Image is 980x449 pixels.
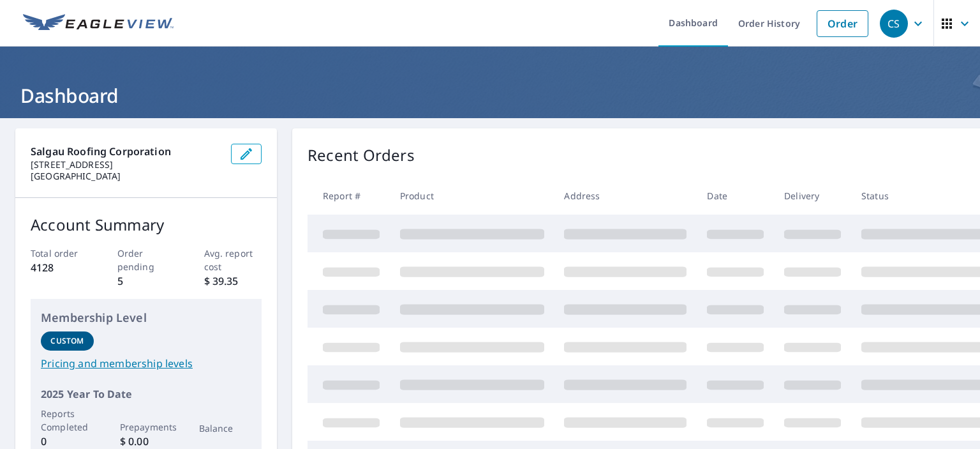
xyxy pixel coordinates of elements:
p: Total order [31,247,89,260]
th: Address [554,177,697,215]
div: CS [880,10,908,38]
a: Pricing and membership levels [41,356,251,371]
img: EV Logo [23,14,174,33]
p: [GEOGRAPHIC_DATA] [31,171,221,182]
th: Product [390,177,554,215]
p: Recent Orders [308,144,415,167]
h1: Dashboard [15,82,965,109]
p: Salgau Roofing Corporation [31,144,221,159]
p: Custom [50,335,84,347]
p: 0 [41,434,94,449]
th: Date [697,177,774,215]
p: Balance [199,422,252,435]
th: Report # [308,177,390,215]
p: $ 39.35 [204,273,262,289]
p: 5 [117,273,175,289]
p: Prepayments [120,420,173,434]
p: 2025 Year To Date [41,386,251,402]
a: Order [817,10,868,37]
p: [STREET_ADDRESS] [31,159,221,171]
p: Order pending [117,247,175,273]
p: $ 0.00 [120,434,173,449]
p: 4128 [31,260,89,275]
p: Reports Completed [41,407,94,434]
p: Avg. report cost [204,247,262,273]
p: Membership Level [41,309,251,326]
th: Delivery [774,177,851,215]
p: Account Summary [31,213,262,236]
